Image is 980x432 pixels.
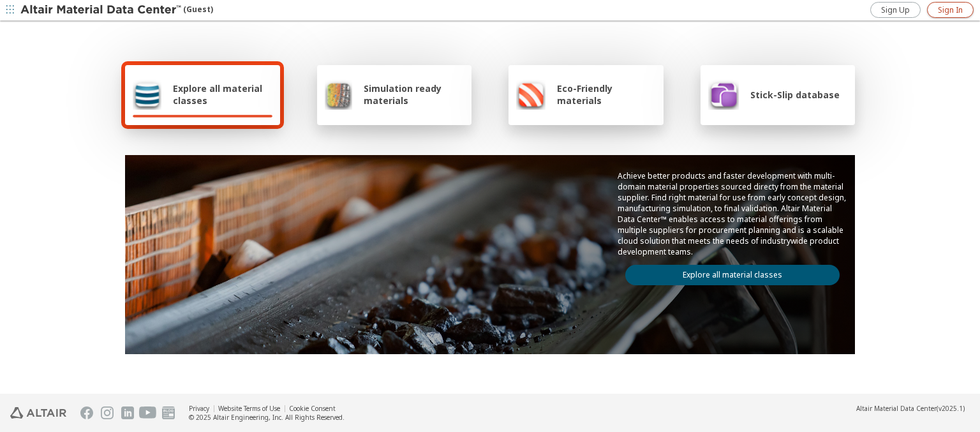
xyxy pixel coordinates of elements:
div: (v2025.1) [856,404,965,413]
span: Sign In [938,5,963,15]
img: Altair Engineering [10,407,66,419]
span: Stick-Slip database [750,89,840,101]
span: Eco-Friendly materials [557,82,655,107]
a: Privacy [189,404,209,413]
div: © 2025 Altair Engineering, Inc. All Rights Reserved. [189,413,345,422]
a: Website Terms of Use [218,404,280,413]
span: Altair Material Data Center [856,404,937,413]
img: Simulation ready materials [325,79,352,110]
a: Sign Up [870,2,921,18]
img: Explore all material classes [133,79,161,110]
img: Eco-Friendly materials [516,79,546,110]
p: Achieve better products and faster development with multi-domain material properties sourced dire... [618,170,847,257]
span: Simulation ready materials [364,82,464,107]
span: Sign Up [881,5,910,15]
span: Explore all material classes [173,82,272,107]
div: (Guest) [20,4,213,17]
a: Explore all material classes [625,265,840,285]
a: Cookie Consent [289,404,336,413]
img: Stick-Slip database [708,79,739,110]
img: Altair Material Data Center [20,4,183,17]
a: Sign In [927,2,974,18]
